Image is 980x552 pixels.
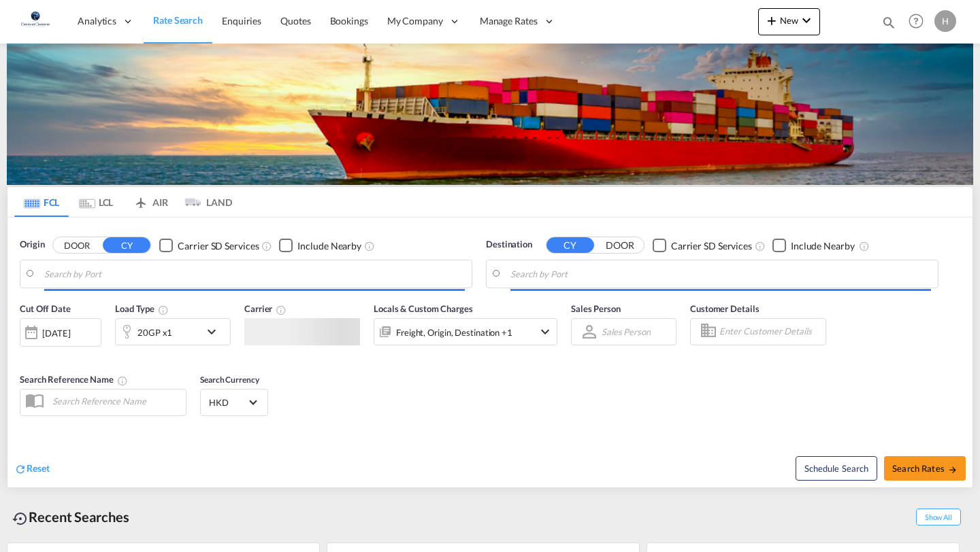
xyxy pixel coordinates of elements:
md-tab-item: LAND [178,187,232,217]
button: CY [546,237,594,253]
div: 20GP x1 [137,323,172,342]
md-icon: Unchecked: Search for CY (Container Yard) services for all selected carriers.Checked : Search for... [261,241,272,252]
md-tab-item: FCL [14,187,69,217]
md-icon: icon-chevron-down [798,12,815,29]
div: Freight Origin Destination Factory Stuffing [396,323,512,342]
span: Search Currency [200,375,259,385]
img: e0ef553047e811eebf12a1e04d962a95.jpg [20,6,51,37]
span: Quotes [280,15,310,27]
md-icon: Unchecked: Ignores neighbouring ports when fetching rates.Checked : Includes neighbouring ports w... [364,241,375,252]
span: Analytics [78,14,116,28]
span: Search Rates [892,463,958,474]
div: Carrier SD Services [178,239,259,253]
md-icon: icon-chevron-down [203,324,227,340]
div: Recent Searches [7,502,135,532]
span: Manage Rates [480,14,538,28]
button: Note: By default Schedule search will only considerorigin ports, destination ports and cut off da... [796,456,877,481]
img: LCL+%26+FCL+BACKGROUND.png [7,44,973,185]
div: Freight Origin Destination Factory Stuffingicon-chevron-down [374,318,557,345]
span: Bookings [330,15,368,27]
div: [DATE] [20,318,101,347]
md-icon: Unchecked: Ignores neighbouring ports when fetching rates.Checked : Includes neighbouring ports w... [859,241,870,252]
span: Enquiries [222,15,261,27]
md-icon: Your search will be saved by the below given name [117,375,128,386]
md-icon: Unchecked: Search for CY (Container Yard) services for all selected carriers.Checked : Search for... [755,241,766,252]
md-tab-item: LCL [69,187,123,217]
input: Search Reference Name [46,391,186,411]
input: Enter Customer Details [719,322,821,342]
div: Include Nearby [791,239,855,253]
md-tab-item: AIR [123,187,178,217]
div: H [934,10,956,32]
span: Rate Search [153,14,203,26]
md-icon: The selected Trucker/Carrierwill be displayed in the rate results If the rates are from another f... [276,305,287,315]
span: Carrier [244,303,287,314]
md-icon: icon-plus 400-fg [764,12,780,29]
span: Origin [20,238,44,252]
button: CY [103,237,150,253]
md-icon: icon-arrow-right [948,465,958,475]
button: DOOR [596,238,644,254]
span: Locals & Custom Charges [374,303,473,314]
span: HKD [209,396,247,409]
span: Destination [486,238,532,252]
md-icon: icon-chevron-down [537,324,553,340]
md-checkbox: Checkbox No Ink [159,238,259,252]
md-icon: icon-backup-restore [12,511,29,527]
md-datepicker: Select [20,345,30,364]
md-select: Sales Person [600,322,652,341]
div: Carrier SD Services [671,239,752,253]
span: Cut Off Date [20,303,71,314]
span: Load Type [115,303,169,314]
span: Search Reference Name [20,374,128,385]
input: Search by Port [44,264,465,284]
span: New [764,15,815,26]
span: My Company [387,14,443,28]
button: Search Ratesicon-arrow-right [884,456,966,481]
div: icon-refreshReset [14,462,50,477]
md-icon: icon-information-outline [158,305,169,315]
md-checkbox: Checkbox No Ink [653,238,752,252]
div: Help [904,10,934,34]
md-pagination-wrapper: Use the left and right arrow keys to navigate between tabs [14,187,232,217]
div: Include Nearby [297,239,361,253]
md-select: Select Currency: $ HKDHong Kong Dollar [208,392,261,412]
div: icon-magnify [881,15,896,35]
span: Reset [27,462,50,474]
span: Sales Person [571,303,621,314]
button: DOOR [53,238,101,254]
input: Search by Port [510,264,931,284]
span: Show All [916,508,961,525]
md-icon: icon-refresh [14,463,27,475]
md-icon: icon-magnify [881,15,896,30]
md-checkbox: Checkbox No Ink [772,238,855,252]
md-checkbox: Checkbox No Ink [279,238,361,252]
button: icon-plus 400-fgNewicon-chevron-down [758,8,820,35]
div: 20GP x1icon-chevron-down [115,318,231,345]
div: Origin DOOR CY Checkbox No InkUnchecked: Search for CY (Container Yard) services for all selected... [7,218,973,487]
md-icon: icon-airplane [133,194,149,205]
span: Customer Details [690,303,759,314]
div: [DATE] [42,327,70,339]
span: Help [904,10,928,33]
